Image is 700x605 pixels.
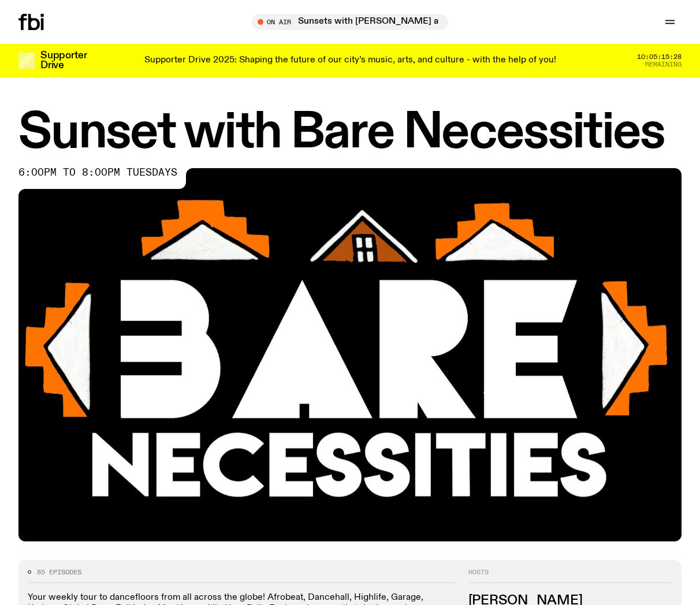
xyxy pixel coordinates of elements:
img: Bare Necessities [18,168,682,541]
span: Remaining [645,61,682,68]
p: Supporter Drive 2025: Shaping the future of our city’s music, arts, and culture - with the help o... [144,55,556,66]
h3: Supporter Drive [40,51,87,70]
h1: Sunset with Bare Necessities [18,110,682,157]
span: 10:05:15:28 [637,54,682,60]
h2: Hosts [468,569,672,583]
span: 6:00pm to 8:00pm tuesdays [18,168,177,177]
span: 85 episodes [37,569,81,576]
button: On AirSunsets with [PERSON_NAME] and [PERSON_NAME] [252,14,448,30]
